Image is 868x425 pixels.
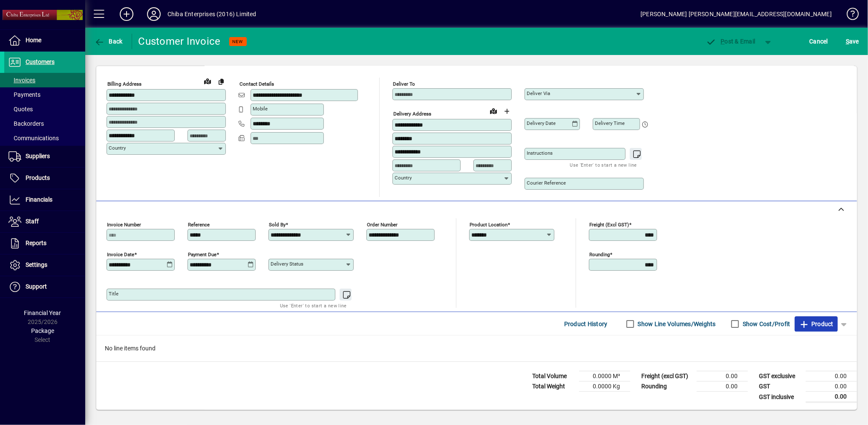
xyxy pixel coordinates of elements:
mat-label: Delivery time [595,120,625,126]
mat-label: Deliver via [527,90,550,96]
td: 0.00 [806,382,857,392]
td: 0.00 [697,382,748,392]
mat-label: Order number [367,222,398,228]
a: View on map [201,74,214,88]
span: Quotes [9,106,33,113]
mat-label: Freight (excl GST) [589,222,629,228]
mat-label: Country [395,175,412,181]
a: Financials [4,189,85,211]
span: Cancel [810,35,828,48]
a: Settings [4,254,85,276]
a: Backorders [4,116,85,131]
button: Add [113,6,140,22]
span: Home [26,37,41,43]
mat-label: Invoice number [107,222,141,228]
mat-label: Delivery status [271,261,303,267]
button: Back [92,34,125,49]
mat-hint: Use 'Enter' to start a new line [570,160,637,170]
a: Payments [4,87,85,102]
mat-label: Title [109,291,118,297]
span: Support [26,283,47,290]
app-page-header-button: Back [85,34,132,49]
span: Package [31,327,54,334]
a: View on map [487,104,500,118]
span: ave [846,35,859,48]
mat-label: Courier Reference [527,180,566,186]
button: Cancel [807,34,831,49]
span: NEW [233,39,243,44]
button: Post & Email [702,34,760,49]
td: 0.00 [806,371,857,382]
a: Support [4,276,85,298]
div: Customer Invoice [138,35,221,48]
mat-label: Rounding [589,252,610,257]
mat-label: Mobile [253,106,268,112]
td: Total Weight [528,382,579,392]
span: Financials [26,196,52,203]
mat-label: Instructions [527,150,553,156]
mat-hint: Use 'Enter' to start a new line [280,301,347,310]
td: 0.0000 M³ [579,371,630,382]
span: Invoices [9,77,35,84]
button: Copy to Delivery address [214,75,228,88]
a: Reports [4,233,85,254]
span: Reports [26,240,46,246]
span: Suppliers [26,153,50,159]
span: Product History [564,317,608,331]
label: Show Cost/Profit [741,320,790,328]
td: GST inclusive [755,392,806,402]
mat-label: Deliver To [393,81,415,87]
div: No line items found [96,335,857,361]
span: P [721,38,725,45]
label: Show Line Volumes/Weights [636,320,716,328]
span: Customers [26,58,55,65]
a: Staff [4,211,85,232]
div: Chiba Enterprises (2016) Limited [167,7,257,21]
mat-label: Product location [470,222,508,228]
mat-label: Reference [188,222,210,228]
td: GST exclusive [755,371,806,382]
span: Settings [26,261,47,268]
button: Profile [140,6,167,22]
td: 0.00 [697,371,748,382]
a: Products [4,168,85,189]
td: GST [755,382,806,392]
div: [PERSON_NAME] [PERSON_NAME][EMAIL_ADDRESS][DOMAIN_NAME] [640,7,832,21]
a: Home [4,30,85,51]
td: 0.0000 Kg [579,382,630,392]
span: ost & Email [706,38,756,45]
span: Staff [26,218,39,225]
span: Backorders [9,120,44,127]
td: Freight (excl GST) [637,371,697,382]
span: Financial Year [24,309,61,316]
td: Rounding [637,382,697,392]
a: Communications [4,131,85,145]
mat-label: Payment due [188,252,216,257]
td: Total Volume [528,371,579,382]
span: Back [94,38,123,45]
a: Quotes [4,102,85,116]
mat-label: Sold by [269,222,285,228]
span: S [846,38,849,45]
span: Product [799,317,833,331]
mat-label: Country [109,145,126,151]
mat-label: Delivery date [527,120,556,126]
span: Products [26,174,50,181]
button: Product [795,316,838,332]
a: Knowledge Base [840,2,857,29]
td: 0.00 [806,392,857,402]
a: Invoices [4,73,85,87]
button: Choose address [500,104,514,118]
button: Product History [561,316,611,332]
mat-label: Invoice date [107,252,134,257]
a: Suppliers [4,146,85,167]
button: Save [844,34,861,49]
span: Payments [9,91,40,98]
span: Communications [9,135,59,142]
